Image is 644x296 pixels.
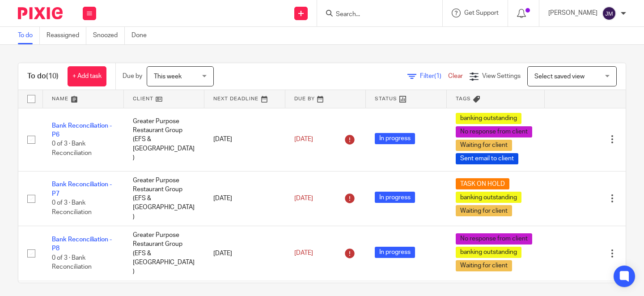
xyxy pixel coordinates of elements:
[52,200,92,215] span: 0 of 3 · Bank Reconciliation
[294,136,313,142] span: [DATE]
[124,171,205,226] td: Greater Purpose Restaurant Group (EFS & [GEOGRAPHIC_DATA])
[123,72,142,81] p: Due by
[456,233,532,245] span: No response from client
[93,27,125,44] a: Snoozed
[335,11,415,19] input: Search
[548,9,597,17] p: [PERSON_NAME]
[52,181,112,197] a: Bank Reconciliation - P7
[534,73,585,80] span: Select saved view
[456,126,532,137] span: No response from client
[204,108,285,171] td: [DATE]
[456,260,512,271] span: Waiting for client
[420,73,448,79] span: Filter
[27,72,59,81] h1: To do
[52,123,112,138] a: Bank Reconciliation - P6
[456,192,521,203] span: banking outstanding
[456,205,512,216] span: Waiting for client
[46,73,59,80] span: (10)
[154,73,182,80] span: This week
[52,236,112,252] a: Bank Reconciliation - P8
[456,178,509,189] span: TASK ON HOLD
[131,27,153,44] a: Done
[464,10,499,16] span: Get Support
[47,27,86,44] a: Reassigned
[18,27,40,44] a: To do
[204,226,285,281] td: [DATE]
[482,73,521,79] span: View Settings
[52,141,92,157] span: 0 of 3 · Bank Reconciliation
[456,96,471,101] span: Tags
[52,255,92,270] span: 0 of 3 · Bank Reconciliation
[294,250,313,257] span: [DATE]
[456,153,518,164] span: Sent email to client
[375,192,415,203] span: In progress
[448,73,463,79] a: Clear
[456,113,521,124] span: banking outstanding
[456,140,512,151] span: Waiting for client
[375,247,415,258] span: In progress
[18,7,63,19] img: Pixie
[68,66,106,86] a: + Add task
[124,226,205,281] td: Greater Purpose Restaurant Group (EFS & [GEOGRAPHIC_DATA])
[434,73,441,79] span: (1)
[375,133,415,144] span: In progress
[456,247,521,258] span: banking outstanding
[602,6,616,21] img: svg%3E
[124,108,205,171] td: Greater Purpose Restaurant Group (EFS & [GEOGRAPHIC_DATA])
[294,195,313,202] span: [DATE]
[204,171,285,226] td: [DATE]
